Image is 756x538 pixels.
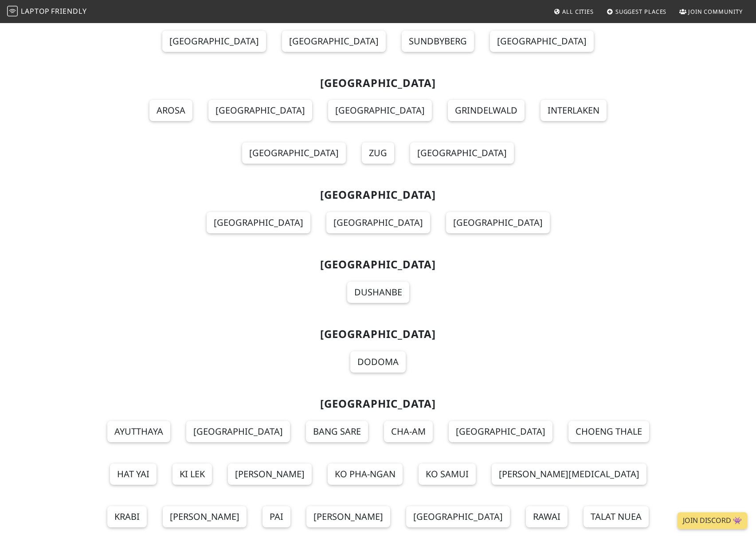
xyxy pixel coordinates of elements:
h2: [GEOGRAPHIC_DATA] [91,188,666,201]
a: [PERSON_NAME][MEDICAL_DATA] [492,463,646,485]
a: [GEOGRAPHIC_DATA] [446,212,550,233]
h2: [GEOGRAPHIC_DATA] [91,328,666,341]
a: Zug [362,142,394,164]
img: LaptopFriendly [7,6,18,16]
a: Rawai [526,506,568,527]
a: Choeng Thale [568,421,649,442]
a: Krabi [107,506,147,527]
a: Sundbyberg [402,31,474,52]
a: [GEOGRAPHIC_DATA] [328,100,432,121]
span: Join Community [688,8,743,16]
span: Suggest Places [615,8,667,16]
a: [PERSON_NAME] [228,463,312,485]
a: [GEOGRAPHIC_DATA] [326,212,430,233]
a: [GEOGRAPHIC_DATA] [186,421,290,442]
a: Arosa [149,100,192,121]
h2: [GEOGRAPHIC_DATA] [91,258,666,271]
a: Pai [262,506,290,527]
a: [GEOGRAPHIC_DATA] [406,506,510,527]
a: [GEOGRAPHIC_DATA] [242,142,346,164]
a: Dodoma [350,351,406,373]
a: [GEOGRAPHIC_DATA] [162,31,266,52]
a: Suggest Places [603,4,670,20]
a: LaptopFriendly LaptopFriendly [7,4,87,20]
a: Grindelwald [448,100,525,121]
a: [GEOGRAPHIC_DATA] [282,31,386,52]
h2: [GEOGRAPHIC_DATA] [91,77,666,90]
a: Hat Yai [110,463,157,485]
a: [PERSON_NAME] [163,506,247,527]
a: Cha-am [384,421,433,442]
span: Laptop [21,6,50,16]
a: Talat Nuea [584,506,649,527]
a: Bang Sare [306,421,368,442]
span: All Cities [562,8,594,16]
a: [PERSON_NAME] [306,506,390,527]
a: Ko Samui [419,463,476,485]
a: Dushanbe [347,282,409,303]
a: Ki Lek [172,463,212,485]
a: Ko Pha-Ngan [328,463,403,485]
span: Friendly [51,6,86,16]
a: [GEOGRAPHIC_DATA] [207,212,310,233]
a: Ayutthaya [107,421,170,442]
a: Join Community [676,4,746,20]
a: Join Discord 👾 [678,512,747,529]
a: Interlaken [541,100,607,121]
h2: [GEOGRAPHIC_DATA] [91,397,666,410]
a: [GEOGRAPHIC_DATA] [449,421,552,442]
a: [GEOGRAPHIC_DATA] [410,142,514,164]
a: All Cities [550,4,597,20]
a: [GEOGRAPHIC_DATA] [208,100,312,121]
a: [GEOGRAPHIC_DATA] [490,31,594,52]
